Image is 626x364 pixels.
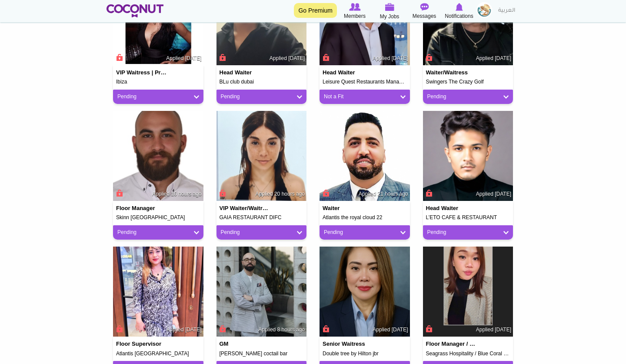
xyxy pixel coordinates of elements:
h5: BLu club dubai [220,79,304,85]
a: Pending [117,93,199,100]
img: Browse Members [349,3,360,11]
a: Pending [427,93,509,100]
a: Pending [427,229,509,236]
img: Messages [420,3,429,11]
span: Connect to Unlock the Profile [218,53,226,62]
a: Not a Fit [324,93,406,100]
a: Browse Members Members [337,2,372,20]
a: Messages Messages [407,2,442,20]
a: Pending [221,93,303,100]
h5: Swingers The Crazy Golf [426,79,510,85]
span: Connect to Unlock the Profile [425,189,433,197]
a: Pending [221,229,303,236]
img: Mohammed Hamed's picture [320,111,410,201]
h4: VIP Waiter/Waitress [220,205,270,211]
img: My Jobs [385,3,394,11]
h4: Floor Manager [116,205,166,211]
h4: Waiter/Waitress [426,70,476,76]
a: Pending [324,229,406,236]
span: Connect to Unlock the Profile [425,53,433,62]
h5: Ibiza [116,79,200,85]
span: Connect to Unlock the Profile [218,324,226,333]
span: Connect to Unlock the Profile [321,189,329,197]
span: Connect to Unlock the Profile [321,53,329,62]
h5: Skinn [GEOGRAPHIC_DATA] [116,215,200,220]
img: Amelia Miranda's picture [320,247,410,337]
h4: Waiter [323,205,373,211]
h4: Head Waiter [220,70,270,76]
h5: Leisure Quest Restaurants Management LLC: [PERSON_NAME] Restaurant (Spanish)/ TOTÓ Restaurant (It... [323,79,407,85]
img: Sharmila Doole's picture [113,247,203,337]
h4: Floor Manager / Restaurant Supervisor [426,341,476,347]
span: Connect to Unlock the Profile [115,53,123,62]
h5: Seagrass Hospitality / Blue Coral Concepts [426,351,510,357]
a: Notifications Notifications [442,2,476,20]
h4: GM [220,341,270,347]
span: Connect to Unlock the Profile [218,189,226,197]
a: Pending [117,229,199,236]
span: Messages [413,12,436,20]
h4: Senior Waitress [323,341,373,347]
h5: Atlantis the royal cloud 22 [323,215,407,220]
span: My Jobs [380,12,400,21]
img: Charbel Haddad's picture [113,111,203,201]
h4: Head Waiter [426,205,476,211]
h4: Head Waiter [323,70,373,76]
img: Ainara León gil's picture [216,111,307,201]
a: Go Premium [294,3,337,18]
img: Babin Thapa's picture [423,111,513,201]
span: Connect to Unlock the Profile [321,324,329,333]
h4: Floor Supervisor [116,341,166,347]
a: العربية [494,2,519,20]
span: Members [344,12,366,20]
span: Connect to Unlock the Profile [115,324,123,333]
img: Home [107,4,163,17]
img: Notifications [456,3,463,11]
h5: L’ETO CAFE & RESTAURANT [426,215,510,220]
img: Sargis Brsoyan's picture [216,247,307,337]
h4: VIP Waitress | Private Events & Event Production Specialist [116,70,166,76]
img: Joy Jane Aboy's picture [423,247,513,337]
h5: Double tree by Hilton jbr [323,351,407,357]
h5: [PERSON_NAME] coctail bar [220,351,304,357]
span: Connect to Unlock the Profile [115,189,123,197]
span: Notifications [445,12,473,20]
span: Connect to Unlock the Profile [425,324,433,333]
h5: Atlantis [GEOGRAPHIC_DATA] [116,351,200,357]
a: My Jobs My Jobs [372,2,407,21]
h5: GAIA RESTAURANT DIFC [220,215,304,220]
